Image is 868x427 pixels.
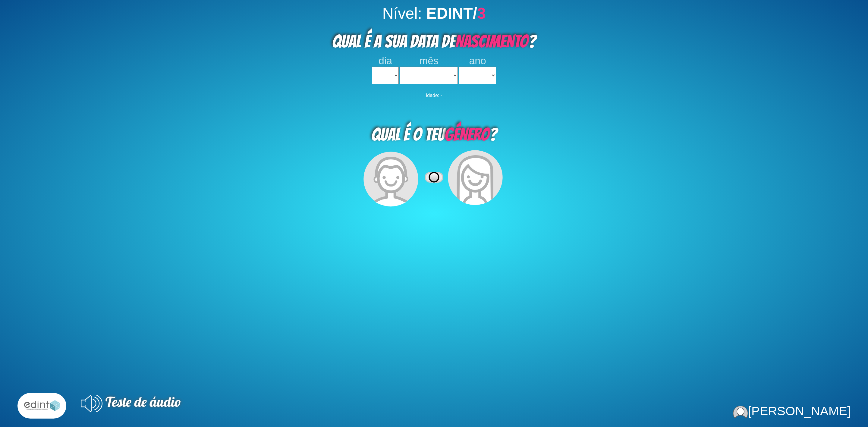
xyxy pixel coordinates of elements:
[21,396,63,415] img: l
[469,55,486,66] span: ano
[477,5,486,22] span: 3
[733,404,851,418] div: [PERSON_NAME]
[332,32,536,51] span: QUAL É A SUA DATA DE ?
[441,93,442,98] b: -
[379,55,392,66] span: dia
[426,5,486,22] b: EDINT/
[371,125,497,144] span: QUAL É O TEU ?
[419,55,439,66] span: mês
[426,93,439,98] span: Idade:
[105,393,181,410] span: Teste de áudio
[382,5,422,22] span: Nível:
[455,32,528,51] span: NASCIMENTO
[445,125,489,144] span: GÉNERO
